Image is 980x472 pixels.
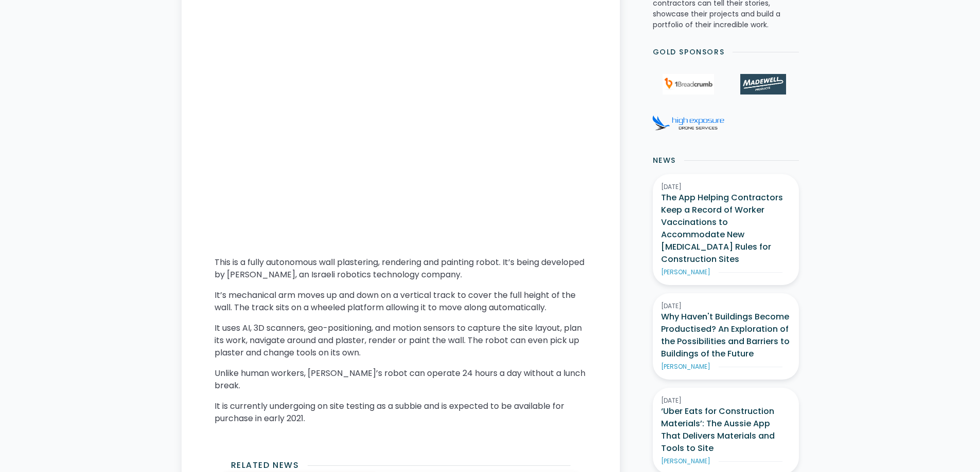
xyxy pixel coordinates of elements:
[653,47,725,58] h2: Gold Sponsors
[661,396,791,405] div: [DATE]
[215,256,587,281] p: This is a fully autonomous wall plastering, rendering and painting robot. It’s being developed by...
[661,268,710,277] div: [PERSON_NAME]
[661,182,791,192] div: [DATE]
[661,405,791,455] h3: ‘Uber Eats for Construction Materials’: The Aussie App That Delivers Materials and Tools to Site
[661,192,791,266] h3: The App Helping Contractors Keep a Record of Worker Vaccinations to Accommodate New [MEDICAL_DATA...
[661,457,710,466] div: [PERSON_NAME]
[663,74,714,95] img: 1Breadcrumb
[740,74,786,95] img: Madewell Products
[653,155,676,166] h2: News
[653,293,799,380] a: [DATE]Why Haven't Buildings Become Productised? An Exploration of the Possibilities and Barriers ...
[661,301,791,311] div: [DATE]
[215,322,587,359] p: It uses AI, 3D scanners, geo-positioning, and motion sensors to capture the site layout, plan its...
[661,362,710,371] div: [PERSON_NAME]
[215,289,587,314] p: It’s mechanical arm moves up and down on a vertical track to cover the full height of the wall. T...
[652,115,724,130] img: High Exposure
[215,367,587,392] p: Unlike human workers, [PERSON_NAME]’s robot can operate 24 hours a day without a lunch break.
[215,400,587,425] p: It is currently undergoing on site testing as a subbie and is expected to be available for purcha...
[231,459,299,471] h2: Related News
[661,311,791,360] h3: Why Haven't Buildings Become Productised? An Exploration of the Possibilities and Barriers to Bui...
[653,174,799,285] a: [DATE]The App Helping Contractors Keep a Record of Worker Vaccinations to Accommodate New [MEDICA...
